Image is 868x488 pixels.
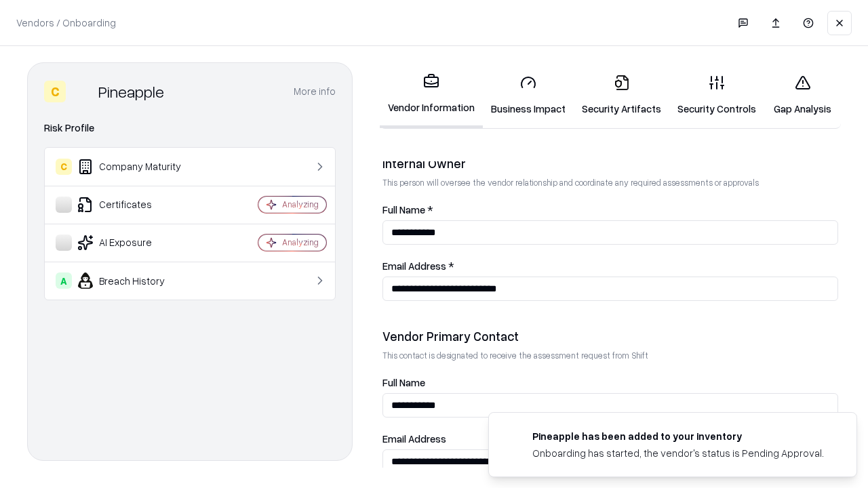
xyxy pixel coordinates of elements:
img: pineappleenergy.com [505,429,521,445]
a: Gap Analysis [764,64,841,127]
p: This person will oversee the vendor relationship and coordinate any required assessments or appro... [382,177,838,188]
a: Security Artifacts [574,64,669,127]
label: Email Address [382,434,838,444]
div: Certificates [56,197,218,213]
div: Pineapple has been added to your inventory [532,429,824,443]
div: Breach History [56,272,218,289]
a: Security Controls [669,64,764,127]
label: Full Name [382,378,838,388]
div: Vendor Primary Contact [382,328,838,344]
a: Business Impact [483,64,574,127]
p: Vendors / Onboarding [16,16,116,30]
div: C [56,159,72,175]
div: Company Maturity [56,159,218,175]
div: Risk Profile [44,120,336,136]
div: Pineapple [98,81,164,102]
div: Internal Owner [382,155,838,171]
label: Full Name * [382,205,838,215]
a: Vendor Information [380,62,483,128]
img: Pineapple [71,81,93,102]
div: A [56,272,72,289]
div: AI Exposure [56,235,218,251]
div: Onboarding has started, the vendor's status is Pending Approval. [532,446,824,460]
div: Analyzing [282,237,319,248]
button: More info [294,79,336,104]
label: Email Address * [382,261,838,271]
div: Analyzing [282,199,319,210]
p: This contact is designated to receive the assessment request from Shift [382,350,838,361]
div: C [44,81,66,102]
